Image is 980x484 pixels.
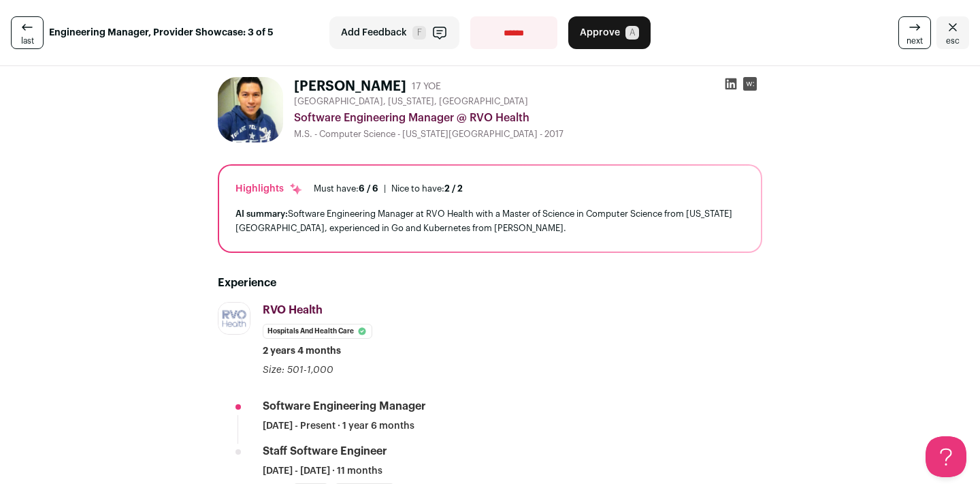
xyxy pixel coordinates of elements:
a: Close [936,16,969,49]
div: Must have: [314,183,378,194]
span: A [625,26,639,40]
div: Software Engineering Manager [263,399,426,414]
span: [DATE] - Present · 1 year 6 months [263,419,414,433]
div: Software Engineering Manager at RVO Health with a Master of Science in Computer Science from [US_... [235,207,745,235]
span: [DATE] - [DATE] · 11 months [263,464,382,478]
span: 2 years 4 months [263,344,341,358]
button: Add Feedback F [329,16,459,49]
button: Approve A [568,16,651,49]
div: Nice to have: [391,183,463,194]
div: Software Engineering Manager @ RVO Health [294,110,762,126]
a: last [11,16,44,49]
iframe: Help Scout Beacon - Open [926,436,966,477]
img: 5ecee27c80b34ac6bdbde94ecbc9a7657be8b6b74a90a392b9f3d73b9c041cf6 [218,77,283,142]
span: next [906,35,923,46]
span: last [21,35,34,46]
strong: Engineering Manager, Provider Showcase: 3 of 5 [49,26,274,40]
div: M.S. - Computer Science - [US_STATE][GEOGRAPHIC_DATA] - 2017 [294,129,762,140]
img: c9abc8ba5c3488429f9cc9d2e0b38486f6ca61c24e0ca9b7b8e96a8c7c1c7185.jpg [218,303,250,334]
div: Highlights [235,182,303,196]
span: [GEOGRAPHIC_DATA], [US_STATE], [GEOGRAPHIC_DATA] [294,96,528,107]
span: RVO Health [263,305,323,316]
span: F [412,26,426,40]
h1: [PERSON_NAME] [294,77,406,96]
div: 17 YOE [412,80,441,93]
span: esc [946,35,960,46]
span: Size: 501-1,000 [263,365,333,375]
h2: Experience [218,275,762,291]
a: next [898,16,931,49]
span: Approve [580,26,620,40]
div: Staff Software Engineer [263,444,387,459]
ul: | [314,183,463,194]
span: 2 / 2 [444,184,463,193]
span: AI summary: [235,209,288,218]
span: Add Feedback [341,26,407,40]
li: Hospitals and Health Care [263,324,372,339]
span: 6 / 6 [359,184,378,193]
